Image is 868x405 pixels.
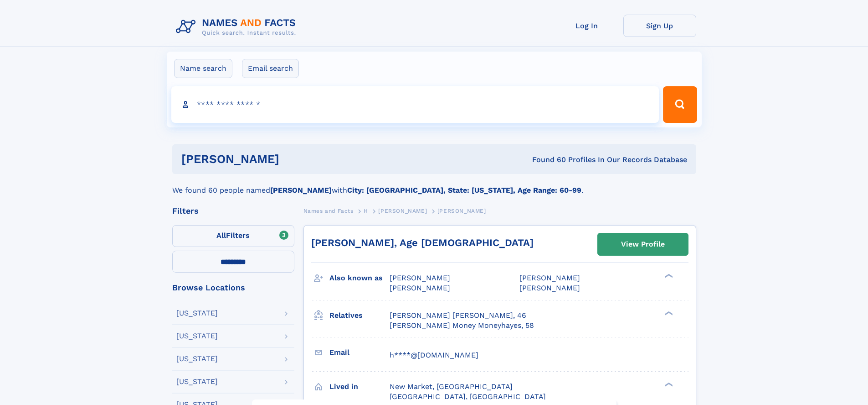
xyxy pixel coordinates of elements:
[663,273,673,279] div: ❯
[174,59,232,78] label: Name search
[176,310,218,317] div: [US_STATE]
[172,15,303,39] img: Logo Names and Facts
[390,392,546,401] span: [GEOGRAPHIC_DATA], [GEOGRAPHIC_DATA]
[663,86,697,123] button: Search Button
[172,225,294,247] label: Filters
[623,15,696,37] a: Sign Up
[181,153,406,165] h1: [PERSON_NAME]
[176,378,218,385] div: [US_STATE]
[176,355,218,363] div: [US_STATE]
[378,205,427,216] a: [PERSON_NAME]
[216,231,226,240] span: All
[172,284,294,292] div: Browse Locations
[390,310,526,321] a: [PERSON_NAME] [PERSON_NAME], 46
[329,308,390,323] h3: Relatives
[519,284,580,292] span: [PERSON_NAME]
[390,284,450,292] span: [PERSON_NAME]
[329,379,390,394] h3: Lived in
[378,208,427,214] span: [PERSON_NAME]
[270,186,332,195] b: [PERSON_NAME]
[171,86,659,123] input: search input
[663,381,673,387] div: ❯
[329,345,390,360] h3: Email
[364,208,368,214] span: H
[172,207,294,215] div: Filters
[437,208,486,214] span: [PERSON_NAME]
[311,237,534,248] a: [PERSON_NAME], Age [DEMOGRAPHIC_DATA]
[519,274,580,282] span: [PERSON_NAME]
[176,332,218,340] div: [US_STATE]
[172,174,696,196] div: We found 60 people named with .
[364,205,368,216] a: H
[550,15,623,37] a: Log In
[329,270,390,286] h3: Also known as
[303,205,354,216] a: Names and Facts
[242,59,299,78] label: Email search
[390,321,534,331] a: [PERSON_NAME] Money Moneyhayes, 58
[390,382,513,391] span: New Market, [GEOGRAPHIC_DATA]
[406,155,687,165] div: Found 60 Profiles In Our Records Database
[663,310,673,316] div: ❯
[621,234,665,255] div: View Profile
[598,233,688,255] a: View Profile
[390,274,450,282] span: [PERSON_NAME]
[347,186,581,195] b: City: [GEOGRAPHIC_DATA], State: [US_STATE], Age Range: 60-99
